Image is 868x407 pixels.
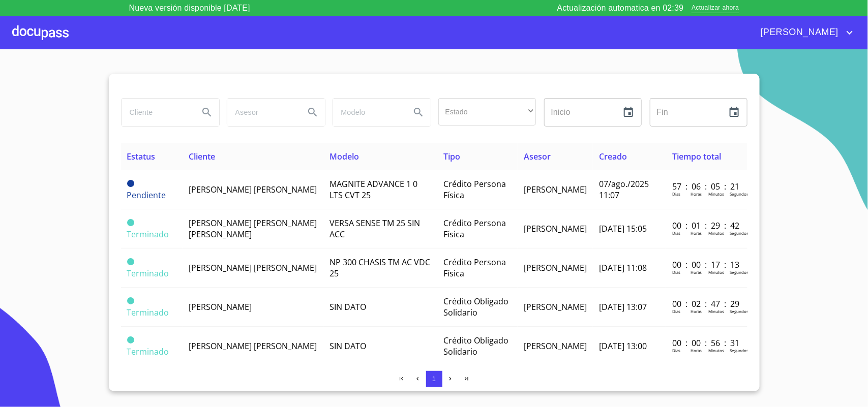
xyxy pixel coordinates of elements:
span: Actualizar ahora [692,3,739,14]
span: VERSA SENSE TM 25 SIN ACC [330,217,420,240]
p: Minutos [708,348,724,353]
span: [PERSON_NAME] [PERSON_NAME] [189,262,317,273]
span: Asesor [524,151,551,162]
p: Segundos [730,308,749,314]
p: Minutos [708,230,724,236]
p: Dias [672,269,680,275]
span: Terminado [127,307,169,318]
span: SIN DATO [330,301,366,312]
span: Terminado [127,258,134,265]
p: Dias [672,308,680,314]
p: Segundos [730,230,749,236]
p: Nueva versión disponible [DATE] [129,2,250,14]
span: [PERSON_NAME] [524,340,587,352]
span: SIN DATO [330,340,366,352]
span: [PERSON_NAME] [753,24,844,41]
span: Estatus [127,151,156,162]
span: [DATE] 15:05 [599,223,647,234]
p: 00 : 00 : 17 : 13 [672,259,741,270]
span: 1 [432,375,436,383]
span: [PERSON_NAME] [524,184,587,195]
span: NP 300 CHASIS TM AC VDC 25 [330,257,430,279]
span: Terminado [127,336,134,343]
span: [DATE] 11:08 [599,262,647,273]
span: Crédito Obligado Solidario [443,335,508,357]
div: ​ [438,98,536,126]
span: Pendiente [127,190,166,201]
span: [PERSON_NAME] [PERSON_NAME] [PERSON_NAME] [189,217,317,240]
span: Terminado [127,268,169,279]
span: Terminado [127,229,169,240]
span: Crédito Persona Física [443,178,506,201]
span: [PERSON_NAME] [PERSON_NAME] [189,184,317,195]
p: 00 : 00 : 56 : 31 [672,337,741,349]
span: Creado [599,151,627,162]
p: Horas [691,191,702,197]
span: [PERSON_NAME] [524,301,587,312]
span: Modelo [330,151,359,162]
p: Minutos [708,191,724,197]
p: Minutos [708,308,724,314]
button: account of current user [753,24,856,41]
span: Crédito Obligado Solidario [443,296,508,318]
span: 07/ago./2025 11:07 [599,178,649,201]
span: Cliente [189,151,215,162]
button: 1 [426,371,442,387]
span: Pendiente [127,180,134,187]
p: Horas [691,269,702,275]
p: 00 : 01 : 29 : 42 [672,220,741,231]
button: Search [301,100,325,124]
p: 57 : 06 : 05 : 21 [672,181,741,192]
input: search [122,99,191,126]
span: [DATE] 13:07 [599,301,647,312]
span: MAGNITE ADVANCE 1 0 LTS CVT 25 [330,178,417,201]
p: Segundos [730,348,749,353]
p: Dias [672,230,680,236]
p: Dias [672,191,680,197]
span: [PERSON_NAME] [PERSON_NAME] [189,340,317,352]
p: Segundos [730,191,749,197]
p: Horas [691,348,702,353]
p: Horas [691,230,702,236]
span: [PERSON_NAME] [189,301,252,312]
span: Crédito Persona Física [443,217,506,240]
span: [PERSON_NAME] [524,223,587,234]
p: 00 : 02 : 47 : 29 [672,298,741,309]
input: search [227,99,296,126]
span: Terminado [127,346,169,357]
span: [PERSON_NAME] [524,262,587,273]
p: Dias [672,348,680,353]
p: Actualización automatica en 02:39 [557,2,684,14]
button: Search [195,100,219,124]
p: Segundos [730,269,749,275]
span: Terminado [127,297,134,304]
button: Search [406,100,431,124]
span: [DATE] 13:00 [599,340,647,352]
span: Tiempo total [672,151,721,162]
input: search [333,99,402,126]
span: Terminado [127,219,134,226]
p: Horas [691,308,702,314]
span: Crédito Persona Física [443,257,506,279]
span: Tipo [443,151,460,162]
p: Minutos [708,269,724,275]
